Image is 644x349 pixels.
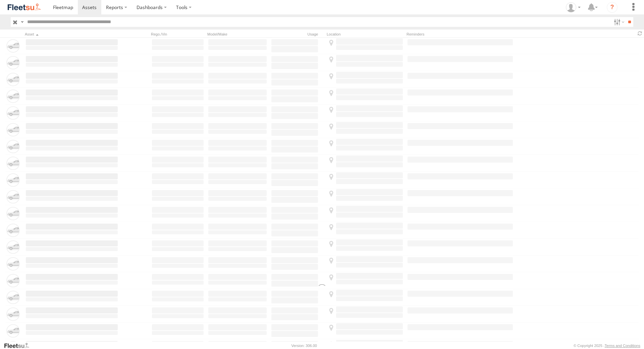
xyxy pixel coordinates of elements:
div: Rego./Vin [151,32,205,37]
div: Click to Sort [25,32,119,37]
div: © Copyright 2025 - [574,344,640,348]
div: Usage [270,32,324,37]
a: Terms and Conditions [605,344,640,348]
div: Reminders [407,32,514,37]
label: Search Filter Options [611,17,626,27]
div: Model/Make [207,32,268,37]
a: Visit our Website [4,342,35,349]
img: fleetsu-logo-horizontal.svg [7,3,42,12]
i: ? [607,2,618,13]
div: Peter Edwardes [563,2,583,12]
span: Refresh [636,30,644,37]
label: Search Query [19,17,25,27]
div: Version: 306.00 [291,344,317,348]
div: Location [327,32,404,37]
